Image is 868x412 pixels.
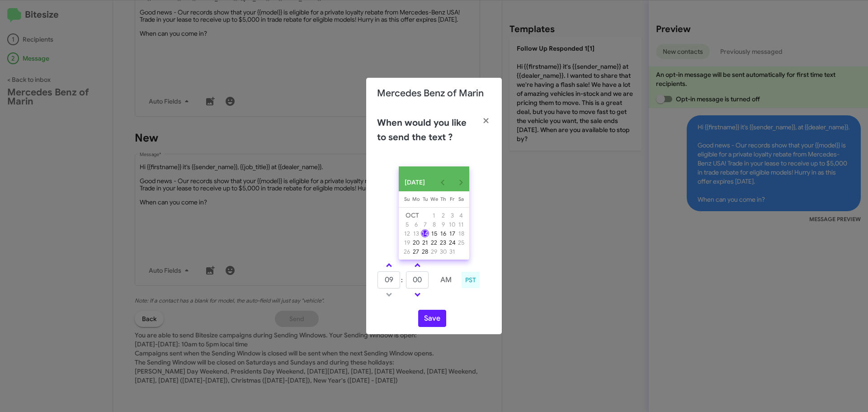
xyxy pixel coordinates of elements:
[457,238,466,247] button: October 25, 2025
[421,220,429,228] div: 7
[462,272,480,288] div: PST
[403,247,411,256] div: 26
[457,211,465,219] div: 4
[430,247,438,256] div: 29
[403,229,411,237] div: 12
[434,271,458,289] button: AM
[439,229,447,237] div: 16
[457,238,465,246] div: 25
[411,220,420,229] button: October 6, 2025
[366,78,502,109] div: Mercedes Benz of Marin
[412,220,420,228] div: 6
[398,173,434,191] button: Choose month and year
[448,238,456,246] div: 24
[448,238,457,247] button: October 24, 2025
[429,229,439,238] button: October 15, 2025
[434,173,452,191] button: Previous month
[452,173,470,191] button: Next month
[411,229,420,238] button: October 13, 2025
[412,229,420,237] div: 13
[439,220,448,229] button: October 9, 2025
[439,247,448,256] button: October 30, 2025
[420,229,429,238] button: October 14, 2025
[430,220,438,228] div: 8
[430,238,438,246] div: 22
[377,271,400,289] input: HH
[421,238,429,246] div: 21
[450,196,454,202] span: Fr
[402,220,411,229] button: October 5, 2025
[411,238,420,247] button: October 20, 2025
[448,247,457,256] button: October 31, 2025
[448,211,456,219] div: 3
[405,174,425,190] span: [DATE]
[412,247,420,256] div: 27
[402,247,411,256] button: October 26, 2025
[439,220,447,228] div: 9
[439,247,447,256] div: 30
[440,196,446,202] span: Th
[429,238,439,247] button: October 22, 2025
[403,220,411,228] div: 5
[421,229,429,237] div: 14
[402,229,411,238] button: October 12, 2025
[430,229,438,237] div: 15
[458,196,464,202] span: Sa
[457,220,465,228] div: 11
[423,196,428,202] span: Tu
[412,196,420,202] span: Mo
[402,238,411,247] button: October 19, 2025
[448,229,456,237] div: 17
[439,238,447,246] div: 23
[430,196,438,202] span: We
[429,211,439,220] button: October 1, 2025
[401,271,406,289] td: :
[429,247,439,256] button: October 29, 2025
[420,238,429,247] button: October 21, 2025
[402,211,429,220] td: OCT
[448,220,457,229] button: October 10, 2025
[457,220,466,229] button: October 11, 2025
[448,229,457,238] button: October 17, 2025
[448,211,457,220] button: October 3, 2025
[439,211,448,220] button: October 2, 2025
[439,229,448,238] button: October 16, 2025
[403,238,411,246] div: 19
[457,229,466,238] button: October 18, 2025
[448,220,456,228] div: 10
[457,229,465,237] div: 18
[430,211,438,219] div: 1
[412,238,420,246] div: 20
[404,196,410,202] span: Su
[418,310,446,327] button: Save
[411,247,420,256] button: October 27, 2025
[377,116,474,145] h2: When would you like to send the text ?
[421,247,429,256] div: 28
[420,220,429,229] button: October 7, 2025
[439,211,447,219] div: 2
[457,211,466,220] button: October 4, 2025
[406,271,429,289] input: MM
[429,220,439,229] button: October 8, 2025
[448,247,456,256] div: 31
[439,238,448,247] button: October 23, 2025
[420,247,429,256] button: October 28, 2025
